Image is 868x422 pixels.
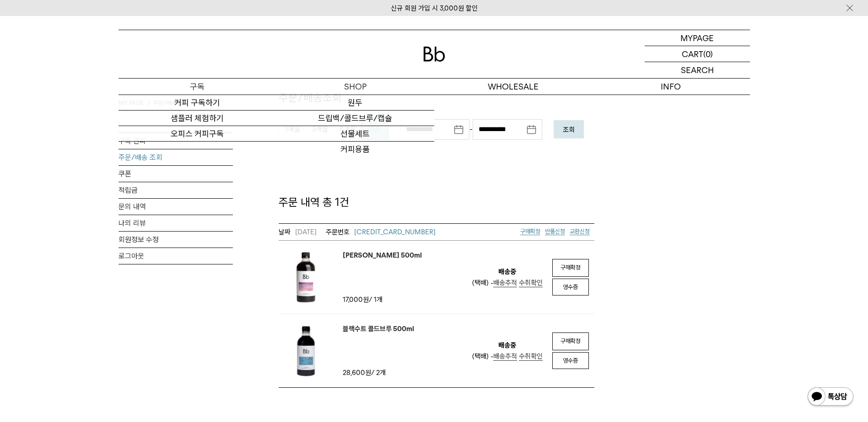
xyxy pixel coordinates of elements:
[645,46,750,62] a: CART (0)
[119,79,276,95] a: 구독
[807,386,854,408] img: 카카오톡 채널 1:1 채팅 버튼
[545,228,565,235] span: 반품신청
[119,215,233,231] a: 나의 리뷰
[493,352,517,361] a: 배송추적
[472,277,543,288] div: (택배) -
[563,126,575,134] em: 조회
[279,250,334,305] img: 재미 콜드브루 500ml
[545,228,565,235] a: 반품신청
[561,264,581,271] span: 구매확정
[343,294,421,305] td: / 1개
[276,79,434,95] a: SHOP
[563,357,578,364] span: 영수증
[276,126,434,142] a: 선물세트
[119,111,276,126] a: 샘플러 체험하기
[570,228,590,235] a: 교환신청
[119,182,233,198] a: 적립금
[343,367,386,378] td: / 2개
[552,332,589,350] a: 구매확정
[343,369,371,377] strong: 28,600원
[400,119,542,140] div: -
[682,46,703,62] p: CART
[552,279,589,296] a: 영수증
[276,111,434,126] a: 드립백/콜드브루/캡슐
[276,95,434,111] a: 원두
[326,227,436,237] a: [CREDIT_CARD_NUMBER]
[423,47,445,62] img: 로고
[520,228,540,235] span: 구매확정
[391,4,478,12] a: 신규 회원 가입 시 3,000원 할인
[563,284,578,290] span: 영수증
[519,352,543,361] a: 수취확인
[570,228,590,235] span: 교환신청
[343,295,369,304] strong: 17,000원
[276,142,434,157] a: 커피용품
[343,323,414,334] a: 블랙수트 콜드브루 500ml
[520,228,540,235] a: 구매확정
[498,266,516,277] em: 배송중
[354,228,436,236] span: [CREDIT_CARD_NUMBER]
[119,199,233,215] a: 문의 내역
[119,149,233,165] a: 주문/배송 조회
[279,90,594,105] p: 주문/배송조회
[472,351,543,362] div: (택배) -
[552,259,589,277] a: 구매확정
[561,338,581,344] span: 구매확정
[680,30,714,46] p: MYPAGE
[552,352,589,369] a: 영수증
[279,227,317,237] em: [DATE]
[498,340,516,351] em: 배송중
[119,248,233,264] a: 로그아웃
[434,79,592,95] p: WHOLESALE
[279,195,594,210] p: 주문 내역 총 1건
[519,279,543,287] a: 수취확인
[592,79,750,95] p: INFO
[119,126,276,142] a: 오피스 커피구독
[343,250,422,261] a: [PERSON_NAME] 500ml
[645,30,750,46] a: MYPAGE
[493,279,517,287] a: 배송추적
[554,120,584,138] button: 조회
[119,232,233,248] a: 회원정보 수정
[279,323,334,378] img: 블랙수트 콜드브루 500ml
[681,62,714,78] p: SEARCH
[119,166,233,182] a: 쿠폰
[703,46,713,62] p: (0)
[119,95,276,111] a: 커피 구독하기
